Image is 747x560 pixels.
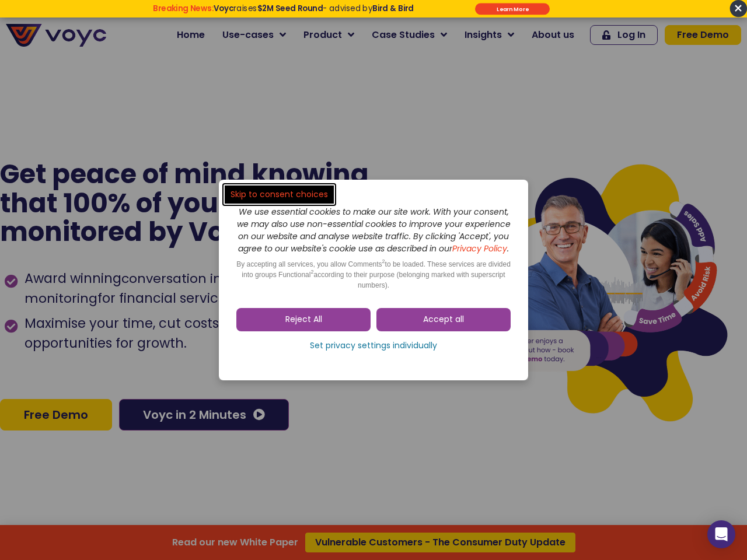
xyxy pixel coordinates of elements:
a: Privacy Policy [452,243,507,254]
a: Accept all [376,308,511,331]
sup: 2 [310,269,313,275]
a: Reject All [236,308,371,331]
span: By accepting all services, you allow Comments to be loaded. These services are divided into group... [236,260,511,289]
span: Set privacy settings individually [310,340,437,352]
span: Job title [152,94,191,108]
span: Phone [152,47,181,60]
a: Set privacy settings individually [236,337,511,355]
a: Skip to consent choices [225,185,334,204]
span: Reject All [285,314,322,325]
i: We use essential cookies to make our site work. With your consent, we may also use non-essential ... [237,206,511,254]
sup: 2 [382,258,385,264]
span: Accept all [423,314,464,325]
